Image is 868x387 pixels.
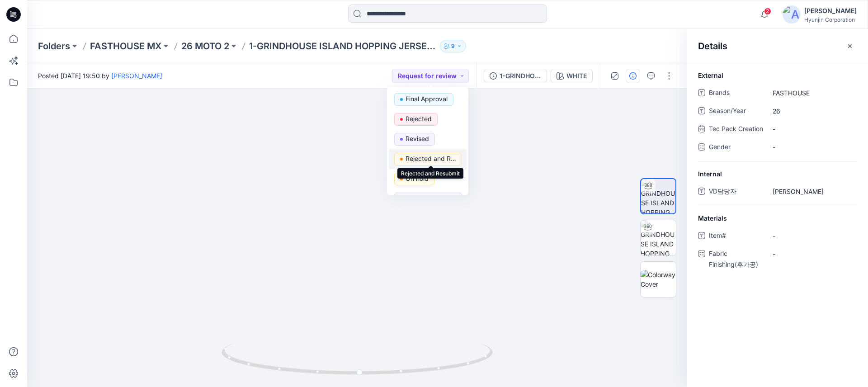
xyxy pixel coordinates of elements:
span: Season/Year [709,105,763,118]
div: Hyunjin Corporation [804,16,857,23]
div: 1-GRINDHOUSE ISLAND HOPPING JERSEY YOUTH [500,71,541,81]
a: FASTHOUSE MX [90,40,161,52]
p: Rejected and Resubmit [406,153,456,165]
span: Tec Pack Creation [709,123,763,136]
span: 2 [764,8,771,15]
div: - [773,247,786,260]
p: On hold [406,173,429,184]
span: 김진 [773,187,851,196]
img: 1-GRINDHOUSE ISLAND HOPPING JERSEY YOUTH [641,179,675,213]
div: WHITE [566,71,587,81]
span: FASTHOUSE [773,88,851,98]
button: WHITE [551,69,593,83]
h2: Details [698,41,727,52]
a: 26 MOTO 2 [181,40,229,52]
img: 1-GRINDHOUSE ISLAND HOPPING JERSEY YOUTH AVATAR [641,220,676,255]
img: eyJhbGciOiJIUzI1NiIsImtpZCI6IjAiLCJzbHQiOiJzZXMiLCJ0eXAiOiJKV1QifQ.eyJkYXRhIjp7InR5cGUiOiJzdG9yYW... [114,41,600,387]
span: - [773,124,851,134]
a: [PERSON_NAME] [111,72,162,80]
span: External [698,71,723,80]
img: Colorway Cover [641,270,676,289]
span: Posted [DATE] 19:50 by [38,71,162,80]
span: Item# [709,230,763,243]
button: 1-GRINDHOUSE ISLAND HOPPING JERSEY YOUTH [484,69,547,83]
p: Request for review [406,193,456,204]
span: Gender [709,142,763,154]
span: Internal [698,169,722,179]
a: Folders [38,40,70,52]
div: [PERSON_NAME] [804,5,857,16]
p: Final Approval [406,93,448,105]
p: 1-GRINDHOUSE ISLAND HOPPING JERSEY YOUTH [249,40,436,52]
span: 26 [773,106,851,116]
span: - [773,231,851,241]
p: Rejected [406,113,432,125]
img: avatar [783,5,801,24]
span: Brands [709,87,763,100]
span: VD담당자 [709,186,763,198]
p: Revised [406,133,429,145]
div: - [773,141,786,154]
span: Materials [698,213,727,223]
p: 9 [451,41,455,51]
button: Details [626,69,640,83]
span: Fabric Finishing(후가공) [709,248,763,270]
button: 9 [440,40,466,52]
